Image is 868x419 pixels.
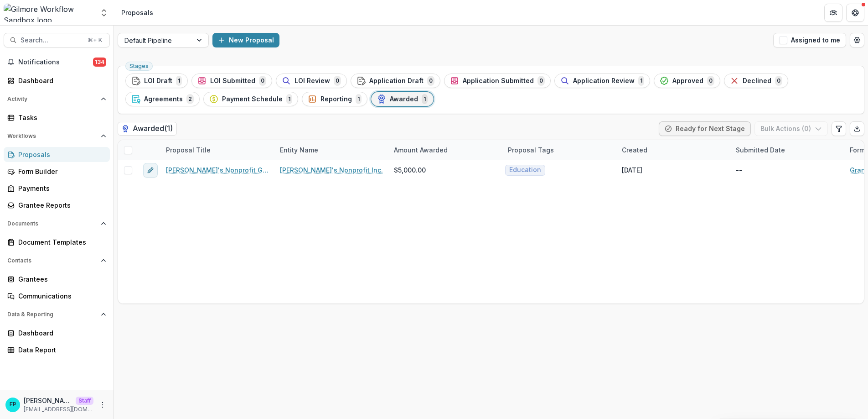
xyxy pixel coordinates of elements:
button: Open Documents [4,216,110,231]
h2: Awarded ( 1 ) [118,122,177,135]
span: 2 [186,94,194,104]
div: Document Templates [18,237,103,247]
span: Activity [7,96,97,102]
span: LOI Draft [144,77,172,85]
div: [DATE] [622,165,642,175]
div: -- [736,165,742,175]
a: [PERSON_NAME]'s Nonprofit Grant Application [166,165,269,175]
a: Proposals [4,147,110,162]
button: Search... [4,33,110,47]
button: Awarded1 [371,92,434,106]
nav: breadcrumb [118,6,157,19]
span: LOI Submitted [210,77,255,85]
button: edit [143,163,158,178]
button: Edit table settings [832,121,846,136]
span: Workflows [7,133,97,139]
span: Contacts [7,257,97,264]
a: Data Report [4,342,110,357]
span: LOI Review [294,77,330,85]
div: Submitted Date [730,140,844,160]
button: Open Data & Reporting [4,307,110,322]
span: 0 [537,76,545,86]
button: LOI Review0 [276,73,347,88]
span: Approved [672,77,703,85]
button: Reporting1 [302,92,367,106]
div: Submitted Date [730,145,790,155]
a: Document Templates [4,235,110,250]
button: LOI Submitted0 [191,73,272,88]
span: Awarded [390,95,418,103]
div: Proposal Title [160,140,274,160]
button: Application Review1 [554,73,650,88]
div: Amount Awarded [388,140,502,160]
div: Dashboard [18,76,103,85]
a: Dashboard [4,325,110,340]
span: Application Submitted [463,77,534,85]
div: Communications [18,291,103,301]
div: Entity Name [274,140,388,160]
span: 1 [638,76,644,86]
button: Assigned to me [773,33,846,47]
a: Dashboard [4,73,110,88]
button: New Proposal [212,33,279,47]
div: ⌘ + K [86,35,104,45]
span: 0 [334,76,341,86]
button: Open entity switcher [98,4,110,22]
div: Proposal Tags [502,145,559,155]
div: Entity Name [274,145,324,155]
button: Notifications134 [4,55,110,69]
a: Grantee Reports [4,198,110,213]
span: Agreements [144,95,183,103]
a: Tasks [4,110,110,125]
a: [PERSON_NAME]'s Nonprofit Inc. [280,165,383,175]
a: Payments [4,181,110,196]
div: Form Builder [18,167,103,176]
button: Partners [824,4,842,22]
button: Get Help [846,4,864,22]
div: Created [616,140,730,160]
span: 1 [356,94,362,104]
button: Open Contacts [4,253,110,268]
span: 0 [259,76,266,86]
span: Documents [7,220,97,227]
div: Tasks [18,113,103,122]
div: Data Report [18,345,103,355]
a: Communications [4,288,110,304]
span: Search... [21,37,82,44]
button: Payment Schedule1 [203,92,298,106]
div: Amount Awarded [388,145,453,155]
div: Grantees [18,274,103,284]
div: Proposals [121,8,153,17]
button: Export table data [850,121,864,136]
span: Stages [129,63,149,69]
span: $5,000.00 [394,165,426,175]
button: LOI Draft1 [125,73,188,88]
span: Application Review [573,77,635,85]
button: Application Submitted0 [444,73,551,88]
div: Payments [18,183,103,193]
span: Payment Schedule [222,95,283,103]
div: Fanny Pinoul [10,402,16,408]
p: [PERSON_NAME] [24,396,72,405]
button: Declined0 [724,73,788,88]
span: Application Draft [369,77,424,85]
span: Notifications [18,58,93,66]
p: [EMAIL_ADDRESS][DOMAIN_NAME] [24,405,93,414]
div: Created [616,145,653,155]
span: 1 [286,94,292,104]
div: Proposal Tags [502,140,616,160]
span: 0 [707,76,714,86]
button: Application Draft0 [351,73,440,88]
button: Open Activity [4,92,110,106]
p: Staff [76,397,93,405]
div: Proposals [18,150,103,159]
a: Grantees [4,272,110,287]
button: Bulk Actions (0) [754,121,828,136]
div: Dashboard [18,328,103,338]
span: 1 [176,76,182,86]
